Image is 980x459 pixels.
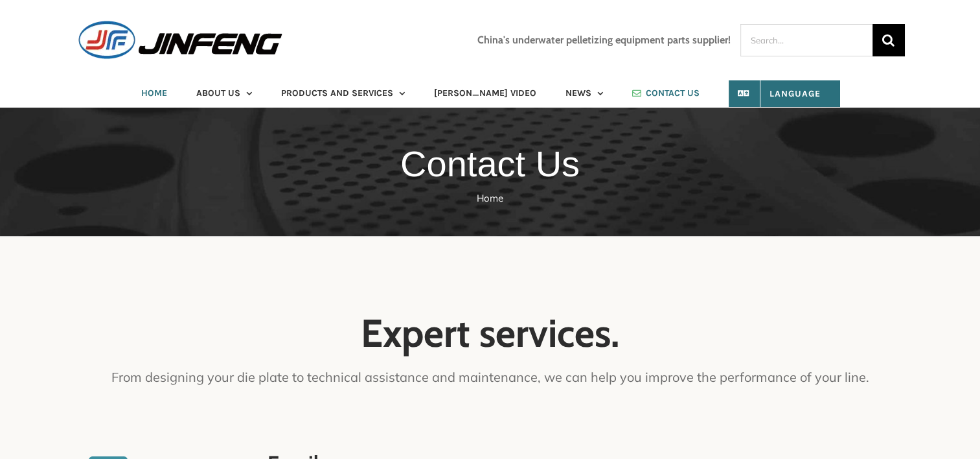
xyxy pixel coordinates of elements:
[872,24,905,56] input: Search
[477,192,503,204] a: Home
[565,80,603,106] a: NEWS
[196,89,240,98] span: ABOUT US
[565,89,591,98] span: NEWS
[646,89,700,98] span: CONTACT US
[434,89,536,98] span: [PERSON_NAME] VIDEO
[19,137,961,191] h1: Contact Us
[740,24,872,56] input: Search...
[76,19,285,60] img: JINFENG Logo
[196,80,252,106] a: ABOUT US
[281,89,393,98] span: PRODUCTS AND SERVICES
[281,80,405,106] a: PRODUCTS AND SERVICES
[141,80,167,106] a: HOME
[632,80,700,106] a: CONTACT US
[19,191,961,206] nav: Breadcrumb
[747,88,821,99] span: Language
[76,368,905,387] p: From designing your die plate to technical assistance and maintenance, we can help you improve th...
[76,312,905,355] h2: Expert services.
[141,89,167,98] span: HOME
[76,80,905,106] nav: Main Menu
[434,80,536,106] a: [PERSON_NAME] VIDEO
[477,34,731,46] h3: China's underwater pelletizing equipment parts supplier!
